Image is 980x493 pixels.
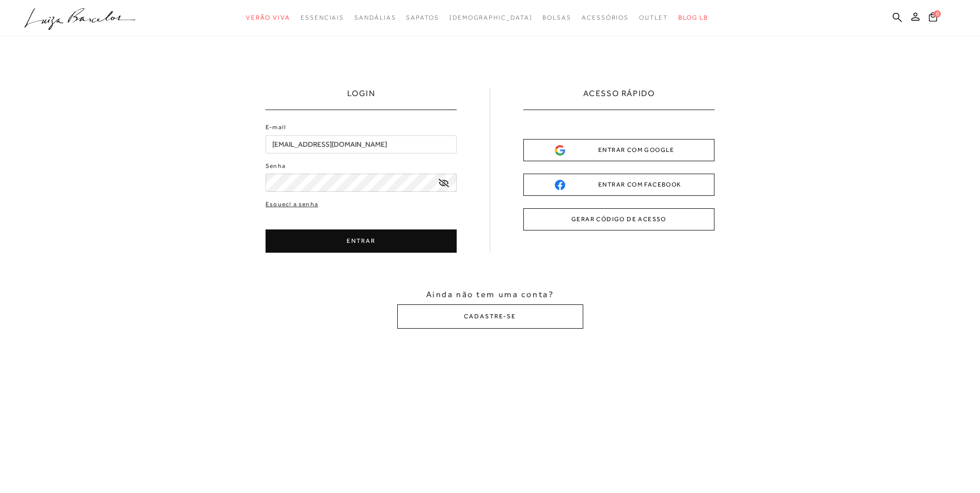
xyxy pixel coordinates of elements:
[354,14,396,21] span: Sandálias
[426,289,554,300] span: Ainda não tem uma conta?
[266,229,457,253] button: ENTRAR
[582,8,629,27] a: noSubCategoriesText
[582,14,629,21] span: Acessórios
[301,14,344,21] span: Essenciais
[523,208,714,230] button: GERAR CÓDIGO DE ACESSO
[449,8,533,27] a: noSubCategoriesText
[406,14,439,21] span: Sapatos
[246,14,290,21] span: Verão Viva
[397,304,583,329] button: CADASTRE-SE
[934,10,941,18] span: 0
[583,88,655,110] h2: ACESSO RÁPIDO
[523,174,714,196] button: ENTRAR COM FACEBOOK
[266,199,318,209] a: Esqueci a senha
[542,8,571,27] a: noSubCategoriesText
[449,14,533,21] span: [DEMOGRAPHIC_DATA]
[301,8,344,27] a: noSubCategoriesText
[354,8,396,27] a: noSubCategoriesText
[926,11,940,25] button: 0
[347,88,376,110] h1: LOGIN
[406,8,439,27] a: noSubCategoriesText
[523,139,714,161] button: ENTRAR COM GOOGLE
[266,122,286,132] label: E-mail
[639,8,668,27] a: noSubCategoriesText
[266,161,286,171] label: Senha
[439,179,449,187] a: exibir senha
[555,179,683,190] div: ENTRAR COM FACEBOOK
[639,14,668,21] span: Outlet
[555,145,683,156] div: ENTRAR COM GOOGLE
[266,135,457,153] input: E-mail
[678,14,708,21] span: BLOG LB
[246,8,290,27] a: noSubCategoriesText
[542,14,571,21] span: Bolsas
[678,8,708,27] a: BLOG LB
